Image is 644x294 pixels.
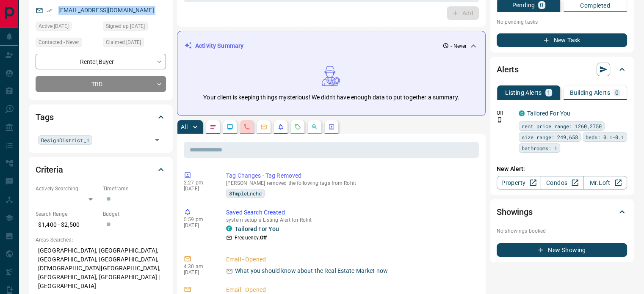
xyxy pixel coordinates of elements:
[497,109,514,117] p: Off
[184,269,213,275] p: [DATE]
[229,189,262,198] span: 8TmpleLnchd
[106,38,141,47] span: Claimed [DATE]
[184,180,213,186] p: 2:27 pm
[497,16,627,28] p: No pending tasks
[497,243,627,257] button: New Showing
[195,41,243,50] p: Activity Summary
[226,217,475,223] p: system setup a Listing Alert for Rohit
[41,136,89,144] span: DesignDistrict_1
[512,2,535,8] p: Pending
[540,2,543,8] p: 0
[540,176,583,190] a: Condos
[497,33,627,47] button: New Task
[103,185,166,192] p: Timeframe:
[36,244,166,293] p: [GEOGRAPHIC_DATA], [GEOGRAPHIC_DATA], [GEOGRAPHIC_DATA], [GEOGRAPHIC_DATA], [DEMOGRAPHIC_DATA][GE...
[497,202,627,222] div: Showings
[497,165,627,173] p: New Alert:
[181,124,188,130] p: All
[36,110,53,124] h2: Tags
[184,264,213,269] p: 4:30 am
[260,124,267,130] svg: Emails
[36,76,166,92] div: TBD
[522,144,557,152] span: bathrooms: 1
[184,223,213,228] p: [DATE]
[226,180,475,186] p: [PERSON_NAME] removed the following tags from Rohit
[184,217,213,223] p: 5:59 pm
[260,235,267,241] strong: Off
[36,159,166,180] div: Criteria
[497,205,533,219] h2: Showings
[103,38,166,49] div: Tue Sep 15 2020
[328,124,335,130] svg: Agent Actions
[451,42,467,50] p: - Never
[103,22,166,33] div: Wed Sep 02 2020
[277,124,284,130] svg: Listing Alerts
[226,171,475,180] p: Tag Changes - Tag Removed
[497,63,519,76] h2: Alerts
[235,234,267,242] p: Frequency:
[184,38,478,54] div: Activity Summary- Never
[227,124,233,130] svg: Lead Browsing Activity
[570,90,610,96] p: Building Alerts
[547,90,550,96] p: 1
[586,133,624,141] span: beds: 0.1-0.1
[36,218,99,232] p: $1,400 - $2,500
[210,124,216,130] svg: Notes
[36,185,99,192] p: Actively Searching:
[235,267,388,275] p: What you should know about the Real Estate Market now
[103,210,166,218] p: Budget:
[36,163,63,176] h2: Criteria
[311,124,318,130] svg: Opportunities
[36,54,166,69] div: Renter , Buyer
[39,22,69,30] span: Active [DATE]
[235,225,279,232] a: Tailored For You
[497,117,503,123] svg: Push Notification Only
[58,7,154,14] a: [EMAIL_ADDRESS][DOMAIN_NAME]
[497,59,627,80] div: Alerts
[151,134,163,146] button: Open
[36,210,99,218] p: Search Range:
[505,90,542,96] p: Listing Alerts
[527,110,570,117] a: Tailored For You
[39,38,79,47] span: Contacted - Never
[203,93,459,102] p: Your client is keeping things mysterious! We didn't have enough data to put together a summary.
[243,124,250,130] svg: Calls
[36,236,166,244] p: Areas Searched:
[497,176,540,190] a: Property
[522,133,578,141] span: size range: 249,658
[519,110,525,116] div: condos.ca
[36,107,166,127] div: Tags
[615,90,619,96] p: 0
[226,225,232,231] div: condos.ca
[47,8,53,14] svg: Email Verified
[106,22,145,30] span: Signed up [DATE]
[226,208,475,217] p: Saved Search Created
[184,186,213,192] p: [DATE]
[226,255,475,264] p: Email - Opened
[294,124,301,130] svg: Requests
[36,22,99,33] div: Mon May 30 2022
[522,122,602,130] span: rent price range: 1260,2750
[580,3,610,8] p: Completed
[583,176,627,190] a: Mr.Loft
[497,227,627,235] p: No showings booked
